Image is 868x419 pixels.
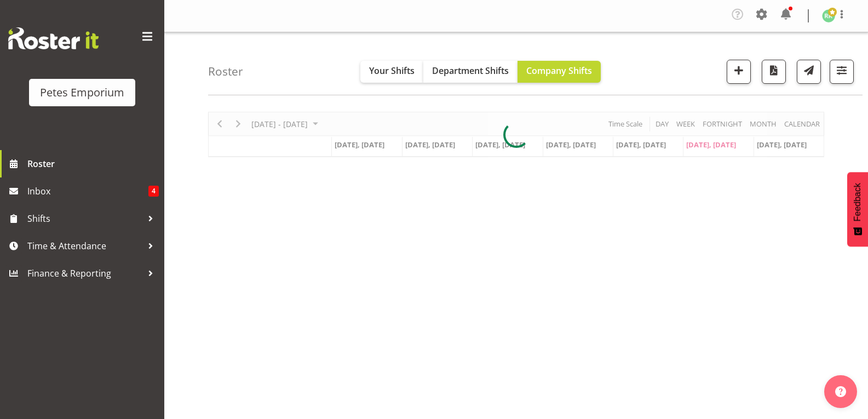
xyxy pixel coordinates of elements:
button: Your Shifts [360,61,423,83]
img: ruth-robertson-taylor722.jpg [822,9,835,22]
span: Roster [27,156,159,172]
span: Company Shifts [526,65,592,77]
button: Filter Shifts [830,60,854,84]
span: Shifts [27,210,142,227]
span: Your Shifts [369,65,415,77]
img: help-xxl-2.png [835,386,846,397]
span: Inbox [27,183,148,199]
button: Add a new shift [727,60,751,84]
span: 4 [148,186,159,197]
img: Rosterit website logo [8,27,99,49]
div: Petes Emporium [40,84,124,101]
button: Send a list of all shifts for the selected filtered period to all rostered employees. [797,60,821,84]
button: Department Shifts [423,61,518,83]
button: Feedback - Show survey [847,172,868,246]
span: Time & Attendance [27,238,142,254]
span: Feedback [853,183,863,221]
button: Company Shifts [518,61,601,83]
span: Finance & Reporting [27,265,142,282]
button: Download a PDF of the roster according to the set date range. [762,60,786,84]
h4: Roster [208,65,243,78]
span: Department Shifts [432,65,509,77]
